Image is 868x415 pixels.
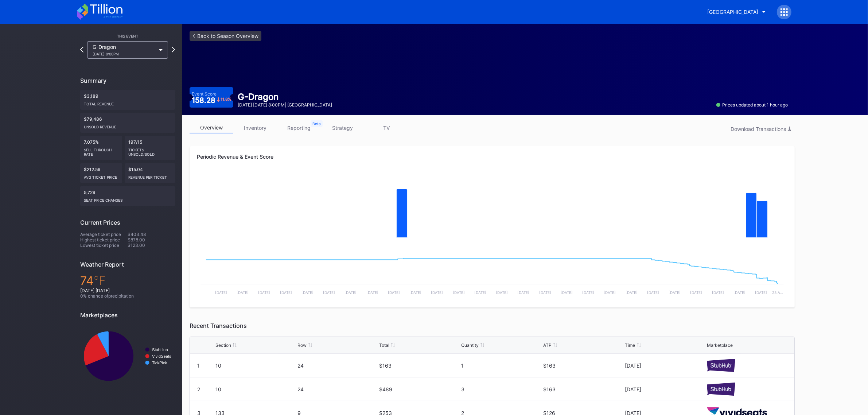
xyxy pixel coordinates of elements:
div: 1 [197,362,200,369]
div: Periodic Revenue & Event Score [197,154,787,160]
text: [DATE] [431,290,443,295]
text: [DATE] [388,290,400,295]
div: [DATE] [DATE] [80,288,175,293]
div: Marketplaces [80,311,175,319]
div: Total [379,342,389,348]
div: 24 [297,386,378,392]
text: [DATE] [323,290,335,295]
svg: Chart title [197,172,787,245]
div: Section [215,342,231,348]
text: [DATE] [690,290,702,295]
text: [DATE] [755,290,767,295]
text: StubHub [152,348,168,352]
div: Time [625,342,635,348]
a: strategy [321,122,365,133]
div: 1 [461,362,541,369]
text: [DATE] [733,290,746,295]
text: [DATE] [453,290,465,295]
text: [DATE] [647,290,659,295]
span: ℉ [94,274,106,288]
svg: Chart title [197,245,787,300]
div: $163 [379,362,459,369]
text: [DATE] [237,290,249,295]
div: Revenue per ticket [129,172,172,179]
div: 158.28 [192,97,231,104]
div: 5,729 [80,186,175,206]
div: G-Dragon [93,44,155,56]
div: 10 [215,362,296,369]
button: [GEOGRAPHIC_DATA] [702,5,771,19]
div: Quantity [461,342,479,348]
div: $79,486 [80,113,175,133]
div: Summary [80,77,175,84]
div: 2 [197,386,200,392]
div: Tickets Unsold/Sold [129,145,172,156]
text: [DATE] [626,290,638,295]
div: Row [297,342,307,348]
div: Unsold Revenue [84,122,171,129]
a: <-Back to Season Overview [190,31,261,41]
div: Marketplace [707,342,733,348]
img: stubHub.svg [707,359,735,372]
div: 0 % chance of precipitation [80,293,175,299]
div: $489 [379,386,459,392]
text: [DATE] [604,290,616,295]
div: 3 [461,386,541,392]
a: inventory [233,122,277,133]
text: TickPick [152,361,167,365]
div: $163 [543,362,623,369]
div: Avg ticket price [84,172,118,179]
div: Total Revenue [84,99,171,106]
button: Download Transactions [727,124,795,134]
div: $15.04 [125,163,175,183]
text: [DATE] [474,290,486,295]
text: [DATE] [215,290,227,295]
div: [DATE] [625,386,705,392]
div: Sell Through Rate [84,145,118,156]
text: [DATE] [301,290,314,295]
svg: Chart title [80,324,175,388]
div: Average ticket price [80,232,128,237]
div: Event Score [192,91,217,97]
text: [DATE] [258,290,270,295]
div: 197/15 [125,136,175,160]
text: [DATE] [582,290,594,295]
img: stubHub.svg [707,383,735,395]
a: TV [365,122,408,133]
div: $403.48 [128,232,175,237]
div: This Event [80,34,175,38]
text: [DATE] [561,290,573,295]
text: [DATE] [539,290,551,295]
div: Recent Transactions [190,322,795,329]
div: 10 [215,386,296,392]
div: Download Transactions [731,126,791,132]
a: reporting [277,122,321,133]
div: [GEOGRAPHIC_DATA] [708,9,759,15]
div: [DATE] 8:00PM [93,52,155,56]
text: [DATE] [669,290,681,295]
text: [DATE] [496,290,508,295]
div: $212.59 [80,163,122,183]
div: [DATE] [DATE] 8:00PM | [GEOGRAPHIC_DATA] [238,102,332,108]
div: ATP [543,342,552,348]
div: [DATE] [625,362,705,369]
div: 74 [80,274,175,288]
div: Prices updated about 1 hour ago [716,102,788,108]
text: VividSeats [152,354,171,358]
div: 7.075% [80,136,122,160]
div: Current Prices [80,219,175,226]
div: $878.00 [128,237,175,243]
div: $123.00 [128,243,175,248]
text: [DATE] [345,290,357,295]
div: G-Dragon [238,92,332,102]
div: Highest ticket price [80,237,128,243]
div: Lowest ticket price [80,243,128,248]
div: 24 [297,362,378,369]
div: $3,189 [80,90,175,110]
text: 23 A… [772,290,783,295]
text: [DATE] [280,290,292,295]
div: 11.8 % [221,97,231,101]
text: [DATE] [409,290,421,295]
a: overview [190,122,233,133]
div: $163 [543,386,623,392]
